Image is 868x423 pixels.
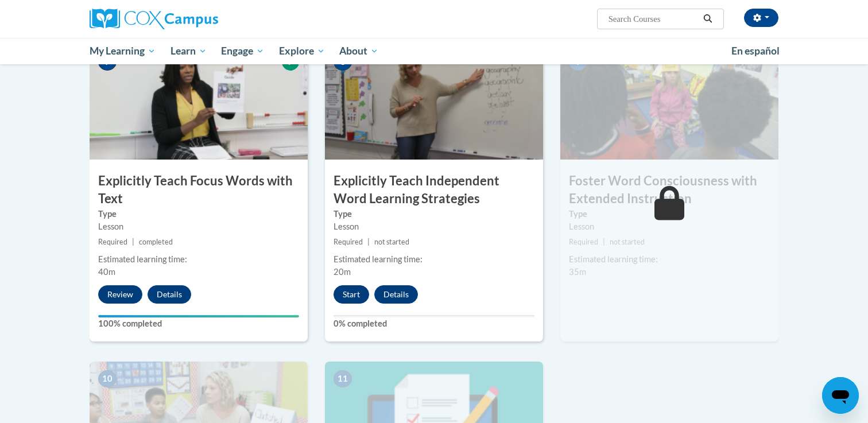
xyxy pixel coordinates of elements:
span: Engage [221,44,264,58]
span: | [132,238,134,246]
label: 100% completed [98,317,299,330]
a: Cox Campus [90,9,308,29]
span: 10 [98,370,117,387]
img: Course Image [560,45,778,160]
iframe: Button to launch messaging window [822,377,859,414]
div: Lesson [98,220,299,233]
button: Account Settings [744,9,778,27]
span: Required [98,238,127,246]
span: Learn [170,44,207,58]
span: Required [334,238,363,246]
h3: Explicitly Teach Independent Word Learning Strategies [325,172,543,208]
span: not started [610,238,645,246]
span: 11 [334,370,352,387]
a: Explore [272,38,332,64]
div: Estimated learning time: [334,253,534,266]
span: About [339,44,378,58]
h3: Foster Word Consciousness with Extended Instruction [560,172,778,208]
a: About [332,38,386,64]
div: Main menu [72,38,796,64]
span: Required [569,238,598,246]
span: My Learning [90,44,156,58]
span: Explore [279,44,325,58]
a: Engage [214,38,272,64]
span: 20m [334,267,351,277]
span: En español [731,45,780,57]
div: Estimated learning time: [569,253,770,266]
button: Review [98,285,142,304]
div: Lesson [569,220,770,233]
div: Your progress [98,315,299,317]
a: En español [724,39,787,63]
div: Lesson [334,220,534,233]
button: Details [374,285,418,304]
span: | [367,238,370,246]
button: Details [148,285,191,304]
span: | [603,238,605,246]
button: Start [334,285,369,304]
label: Type [98,208,299,220]
div: Estimated learning time: [98,253,299,266]
span: 40m [98,267,115,277]
a: Learn [163,38,214,64]
button: Search [699,12,716,26]
label: 0% completed [334,317,534,330]
h3: Explicitly Teach Focus Words with Text [90,172,308,208]
img: Course Image [90,45,308,160]
a: My Learning [82,38,163,64]
img: Course Image [325,45,543,160]
img: Cox Campus [90,9,218,29]
input: Search Courses [607,12,699,26]
span: not started [374,238,409,246]
span: completed [139,238,173,246]
span: 35m [569,267,586,277]
label: Type [334,208,534,220]
label: Type [569,208,770,220]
